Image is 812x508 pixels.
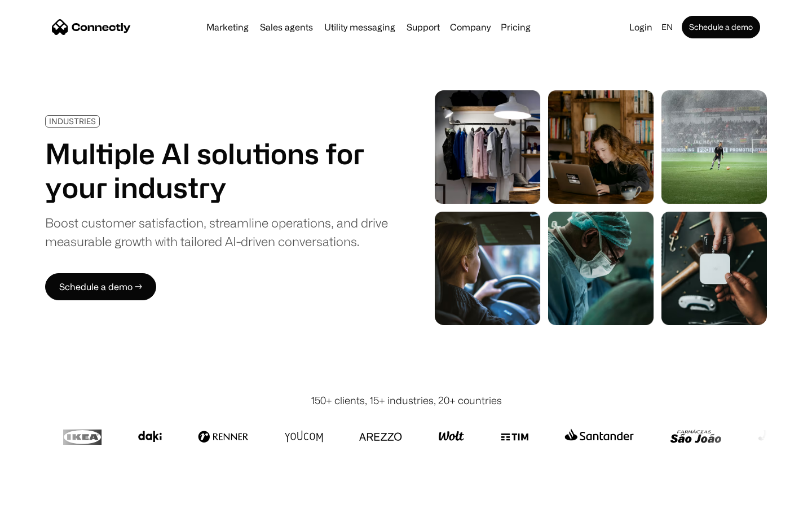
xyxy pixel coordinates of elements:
a: Login [625,19,657,35]
aside: Language selected: English [11,487,68,504]
ul: Language list [23,488,68,504]
a: Utility messaging [320,23,400,32]
div: Boost customer satisfaction, streamline operations, and drive measurable growth with tailored AI-... [45,213,388,251]
h1: Multiple AI solutions for your industry [45,137,388,204]
a: Sales agents [255,23,317,32]
a: Pricing [496,23,535,32]
a: Support [402,23,444,32]
div: 150+ clients, 15+ industries, 20+ countries [311,393,502,408]
a: Marketing [202,23,253,32]
a: Schedule a demo → [45,273,156,300]
div: INDUSTRIES [49,117,96,125]
a: Schedule a demo [682,16,760,38]
div: Company [450,19,491,35]
div: en [661,19,673,35]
